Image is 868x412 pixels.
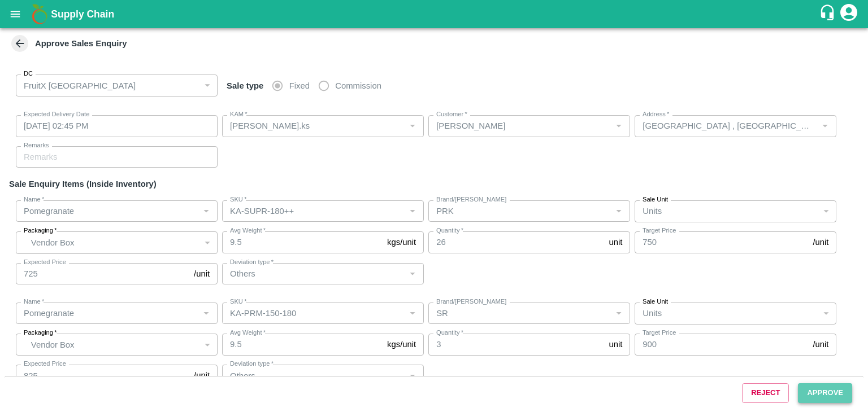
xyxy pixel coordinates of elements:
strong: Approve Sales Enquiry [35,39,127,48]
button: Reject [742,383,789,403]
label: Expected Price [24,258,66,267]
input: KAM [225,119,402,133]
p: /unit [813,236,828,248]
label: Packaging [24,328,57,338]
input: Name [19,204,196,218]
button: Approve [798,383,852,403]
label: Expected Delivery Date [24,110,89,119]
label: Deviation type [230,258,274,267]
p: Vendor Box [31,339,199,351]
input: 0.0 [222,231,383,253]
label: DC [24,69,33,78]
label: Name [24,195,44,204]
input: Remarks [16,146,218,168]
input: SKU [225,204,402,218]
img: logo [28,3,51,25]
span: Fixed [289,80,310,92]
b: Supply Chain [51,8,114,20]
p: Units [643,307,662,319]
a: Supply Chain [51,6,819,22]
input: Select KAM & enter 3 characters [432,119,608,133]
span: Sale type [222,81,268,90]
div: account of current user [839,2,859,26]
input: 0.0 [222,334,383,355]
label: Avg Weight [230,328,266,338]
label: Address [643,110,669,119]
label: Target Price [643,226,676,235]
button: open drawer [2,1,28,27]
p: FruitX [GEOGRAPHIC_DATA] [24,80,136,92]
input: Deviation Type [225,266,402,281]
label: SKU [230,297,246,306]
div: customer-support [819,4,839,24]
input: Create Brand/Marka [432,306,608,321]
input: Name [19,306,196,321]
input: 0.0 [428,231,604,253]
p: unit [609,236,622,248]
p: /unit [194,369,210,382]
strong: Sale Enquiry Items (Inside Inventory) [9,179,157,189]
label: Sale Unit [643,297,668,306]
label: Brand/[PERSON_NAME] [436,195,506,204]
input: Deviation Type [225,368,402,383]
p: Vendor Box [31,236,199,249]
input: Create Brand/Marka [432,204,608,218]
label: Avg Weight [230,226,266,235]
input: SKU [225,306,402,321]
label: Name [24,297,44,306]
p: /unit [194,268,210,280]
label: Quantity [436,328,463,338]
p: kgs/unit [387,236,416,248]
label: Customer [436,110,467,119]
p: unit [609,338,622,350]
input: Address [638,119,814,133]
label: Target Price [643,328,676,338]
label: Deviation type [230,360,274,369]
label: Sale Unit [643,195,668,204]
label: Packaging [24,226,57,235]
label: SKU [230,195,246,204]
label: Expected Price [24,360,66,369]
p: /unit [813,338,828,350]
p: kgs/unit [387,338,416,350]
p: Units [643,205,662,217]
input: Choose date, selected date is Oct 4, 2025 [16,115,210,137]
label: KAM [230,110,248,119]
label: Quantity [436,226,463,235]
input: 0.0 [428,334,604,355]
span: Commission [335,80,381,92]
label: Brand/[PERSON_NAME] [436,297,506,306]
label: Remarks [24,141,49,150]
